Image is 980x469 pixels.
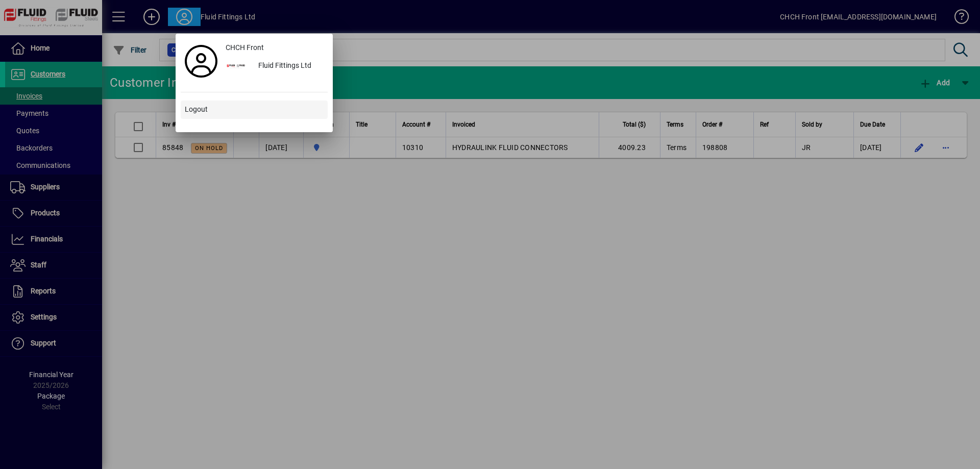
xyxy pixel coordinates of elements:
[222,39,328,57] a: CHCH Front
[185,104,208,115] span: Logout
[226,42,264,53] span: CHCH Front
[222,57,328,76] button: Fluid Fittings Ltd
[181,101,328,119] button: Logout
[250,57,328,76] div: Fluid Fittings Ltd
[181,52,222,70] a: Profile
